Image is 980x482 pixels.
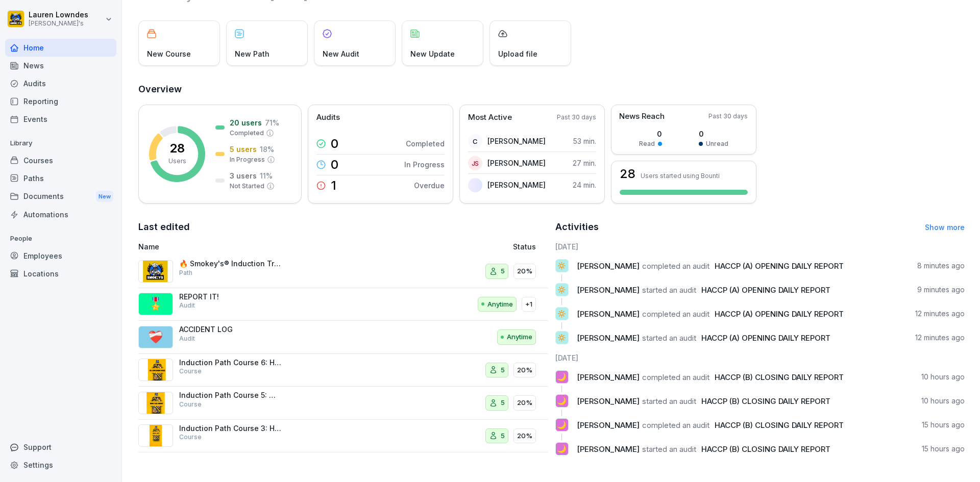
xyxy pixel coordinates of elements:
p: Audits [316,112,340,123]
p: Course [179,400,202,409]
p: In Progress [404,159,445,170]
p: ACCIDENT LOG [179,325,281,334]
p: 53 min. [573,136,596,146]
div: New [96,191,113,202]
img: ep9vw2sd15w3pphxl0275339.png [138,260,173,283]
p: 0 [331,159,338,171]
p: Audit [179,301,195,310]
div: Employees [5,247,116,265]
h3: 28 [620,168,635,180]
img: ri4ot6gyqbtljycqcyknatnf.png [138,392,173,414]
p: [PERSON_NAME] [487,136,546,146]
div: Support [5,438,116,456]
span: HACCP (A) OPENING DAILY REPORT [701,333,830,343]
span: started an audit [642,285,696,295]
p: New Path [235,48,269,59]
a: Audits [5,74,116,92]
a: Settings [5,456,116,474]
p: [PERSON_NAME] [487,180,546,190]
p: [PERSON_NAME]'s [29,20,88,27]
a: 🔥 Smokey's® Induction TrainingPath520% [138,255,548,288]
a: Paths [5,169,116,187]
p: 15 hours ago [922,420,965,430]
a: Induction Path Course 5: Workplace ConductCourse520% [138,387,548,420]
p: News Reach [619,111,665,122]
p: 🌙 [557,394,567,408]
p: 5 [501,398,505,408]
p: Induction Path Course 6: HR & Employment Basics [179,358,281,367]
span: completed an audit [642,309,709,319]
p: 🔅 [557,331,567,345]
p: Completed [230,129,264,138]
a: Reporting [5,92,116,110]
a: DocumentsNew [5,187,116,206]
div: Locations [5,265,116,283]
div: Automations [5,206,116,223]
p: 5 [501,266,505,276]
p: 5 [501,431,505,441]
p: Induction Path Course 5: Workplace Conduct [179,391,281,400]
p: 20% [517,398,532,408]
h2: Last edited [138,220,548,234]
span: started an audit [642,444,696,454]
p: 15 hours ago [922,444,965,454]
p: 10 hours ago [921,372,965,382]
p: 3 users [230,170,257,181]
p: Course [179,433,202,442]
p: Upload file [498,48,537,59]
p: 5 users [230,144,257,155]
p: Anytime [487,299,513,310]
p: Induction Path Course 3: Health & Safety [179,424,281,433]
img: kzx9qqirxmrv8ln5q773skvi.png [138,359,173,381]
p: 🔅 [557,283,567,297]
p: 28 [169,142,185,155]
p: 🔥 Smokey's® Induction Training [179,259,281,268]
span: HACCP (B) CLOSING DAILY REPORT [715,372,844,382]
h6: [DATE] [555,352,965,363]
img: yh0cojv2xn22yz3uaym3886b.png [468,178,482,192]
a: Induction Path Course 6: HR & Employment BasicsCourse520% [138,354,548,387]
p: Audit [179,334,195,343]
p: New Audit [323,48,359,59]
h6: [DATE] [555,241,965,252]
p: Path [179,268,192,277]
span: completed an audit [642,261,709,271]
p: ❤️‍🩹 [148,328,163,346]
p: 12 minutes ago [915,309,965,319]
h2: Overview [138,82,965,96]
p: 18 % [260,144,274,155]
p: 🔅 [557,259,567,273]
a: News [5,57,116,74]
a: Induction Path Course 3: Health & SafetyCourse520% [138,420,548,453]
p: Completed [406,138,445,149]
p: New Course [147,48,191,59]
p: 12 minutes ago [915,333,965,343]
p: 11 % [260,170,273,181]
span: started an audit [642,396,696,406]
p: Unread [706,139,728,148]
p: Overdue [414,180,445,191]
p: Course [179,367,202,376]
p: 🌙 [557,418,567,432]
p: Most Active [468,112,512,123]
p: Past 30 days [708,112,748,121]
div: Documents [5,187,116,206]
p: 20 users [230,117,262,128]
p: [PERSON_NAME] [487,158,546,168]
p: People [5,231,116,247]
p: 5 [501,365,505,375]
p: 10 hours ago [921,396,965,406]
span: completed an audit [642,420,709,430]
p: Status [513,241,536,252]
p: 0 [699,129,728,139]
p: 20% [517,365,532,375]
p: Past 30 days [557,113,596,122]
p: Lauren Lowndes [29,11,88,19]
span: [PERSON_NAME] [577,396,640,406]
a: Home [5,39,116,57]
p: 🎖️ [148,295,163,313]
div: JS [468,156,482,170]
